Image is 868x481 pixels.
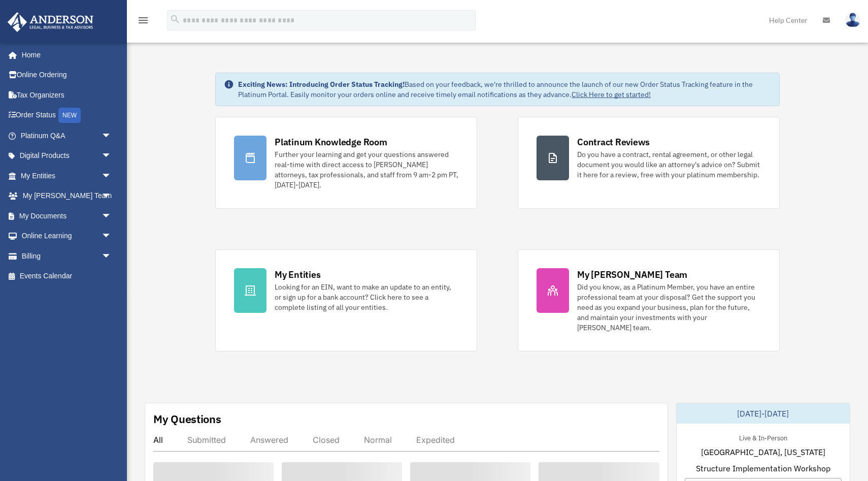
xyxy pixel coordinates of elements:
[238,80,405,89] strong: Exciting News: Introducing Order Status Tracking!
[845,13,860,27] img: User Pic
[137,18,149,26] a: menu
[250,435,288,445] div: Answered
[7,65,127,85] a: Online Ordering
[102,246,122,267] span: arrow_drop_down
[577,149,761,180] div: Do you have a contract, rental agreement, or other legal document you would like an attorney's ad...
[102,125,122,146] span: arrow_drop_down
[187,435,226,445] div: Submitted
[275,149,458,190] div: Further your learning and get your questions answered real-time with direct access to [PERSON_NAM...
[102,186,122,207] span: arrow_drop_down
[701,446,825,458] span: [GEOGRAPHIC_DATA], [US_STATE]
[7,146,127,166] a: Digital Productsarrow_drop_down
[7,186,127,206] a: My [PERSON_NAME] Teamarrow_drop_down
[153,411,221,427] div: My Questions
[215,117,477,209] a: Platinum Knowledge Room Further your learning and get your questions answered real-time with dire...
[518,117,780,209] a: Contract Reviews Do you have a contract, rental agreement, or other legal document you would like...
[416,435,455,445] div: Expedited
[7,226,127,246] a: Online Learningarrow_drop_down
[7,206,127,226] a: My Documentsarrow_drop_down
[102,206,122,227] span: arrow_drop_down
[7,85,127,105] a: Tax Organizers
[137,14,149,26] i: menu
[577,136,650,148] div: Contract Reviews
[364,435,392,445] div: Normal
[238,79,771,100] div: Based on your feedback, we're thrilled to announce the launch of our new Order Status Tracking fe...
[275,282,458,312] div: Looking for an EIN, want to make an update to an entity, or sign up for a bank account? Click her...
[102,226,122,247] span: arrow_drop_down
[518,249,780,351] a: My [PERSON_NAME] Team Did you know, as a Platinum Member, you have an entire professional team at...
[677,403,850,424] div: [DATE]-[DATE]
[7,45,122,65] a: Home
[7,105,127,126] a: Order StatusNEW
[313,435,340,445] div: Closed
[170,14,181,25] i: search
[7,266,127,286] a: Events Calendar
[153,435,163,445] div: All
[572,90,651,99] a: Click Here to get started!
[7,125,127,146] a: Platinum Q&Aarrow_drop_down
[215,249,477,351] a: My Entities Looking for an EIN, want to make an update to an entity, or sign up for a bank accoun...
[275,136,387,148] div: Platinum Knowledge Room
[7,166,127,186] a: My Entitiesarrow_drop_down
[731,432,795,442] div: Live & In-Person
[275,268,320,281] div: My Entities
[7,246,127,266] a: Billingarrow_drop_down
[577,282,761,333] div: Did you know, as a Platinum Member, you have an entire professional team at your disposal? Get th...
[102,166,122,186] span: arrow_drop_down
[696,462,830,474] span: Structure Implementation Workshop
[5,12,96,32] img: Anderson Advisors Platinum Portal
[577,268,687,281] div: My [PERSON_NAME] Team
[58,108,81,123] div: NEW
[102,146,122,167] span: arrow_drop_down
